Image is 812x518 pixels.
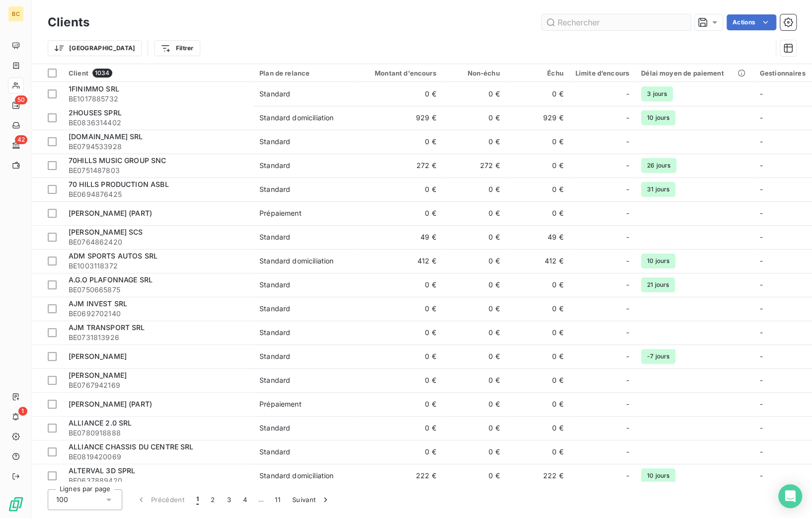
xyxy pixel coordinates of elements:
[259,89,290,99] div: Standard
[69,452,247,462] span: BE0819420069
[259,208,302,218] div: Prépaiement
[575,69,629,77] div: Limite d’encours
[269,489,286,510] button: 11
[641,158,676,173] span: 26 jours
[727,14,776,30] button: Actions
[259,232,290,242] div: Standard
[92,69,112,78] span: 1034
[759,471,762,480] span: -
[442,416,506,440] td: 0 €
[259,137,290,147] div: Standard
[506,225,569,249] td: 49 €
[442,201,506,225] td: 0 €
[69,333,247,343] span: BE0731813926
[759,257,762,265] span: -
[357,392,442,416] td: 0 €
[259,375,290,385] div: Standard
[442,368,506,392] td: 0 €
[69,400,152,408] span: [PERSON_NAME] (PART)
[130,489,190,510] button: Précédent
[506,249,569,273] td: 412 €
[778,484,802,508] div: Open Intercom Messenger
[286,489,336,510] button: Suivant
[69,309,247,319] span: BE0692702140
[512,69,564,77] div: Échu
[759,304,762,313] span: -
[759,352,762,360] span: -
[759,161,762,170] span: -
[506,201,569,225] td: 0 €
[357,321,442,345] td: 0 €
[442,464,506,488] td: 0 €
[259,113,333,123] div: Standard domiciliation
[506,154,569,177] td: 0 €
[69,285,247,295] span: BE0750665875
[69,209,152,217] span: [PERSON_NAME] (PART)
[69,252,158,260] span: ADM SPORTS AUTOS SRL
[506,130,569,154] td: 0 €
[357,225,442,249] td: 49 €
[759,233,762,241] span: -
[641,277,675,292] span: 21 jours
[69,237,247,247] span: BE0764862420
[69,261,247,271] span: BE1003118372
[442,321,506,345] td: 0 €
[442,249,506,273] td: 0 €
[357,106,442,130] td: 929 €
[357,177,442,201] td: 0 €
[69,166,247,175] span: BE0751487803
[15,135,27,144] span: 42
[759,137,762,146] span: -
[626,280,629,290] span: -
[759,447,762,456] span: -
[357,273,442,297] td: 0 €
[357,416,442,440] td: 0 €
[442,82,506,106] td: 0 €
[442,345,506,368] td: 0 €
[626,471,629,481] span: -
[626,256,629,266] span: -
[15,95,27,104] span: 50
[641,468,675,483] span: 10 jours
[506,82,569,106] td: 0 €
[759,280,762,289] span: -
[69,118,247,128] span: BE0836314402
[69,419,132,427] span: ALLIANCE 2.0 SRL
[259,328,290,338] div: Standard
[626,328,629,338] span: -
[253,492,269,508] span: …
[759,89,762,98] span: -
[442,177,506,201] td: 0 €
[259,304,290,314] div: Standard
[69,69,88,77] span: Client
[259,184,290,194] div: Standard
[506,297,569,321] td: 0 €
[357,345,442,368] td: 0 €
[357,464,442,488] td: 222 €
[442,130,506,154] td: 0 €
[626,304,629,314] span: -
[205,489,221,510] button: 2
[69,142,247,152] span: BE0794533928
[357,368,442,392] td: 0 €
[626,184,629,194] span: -
[641,86,673,101] span: 3 jours
[506,416,569,440] td: 0 €
[69,371,127,379] span: [PERSON_NAME]
[69,94,247,104] span: BE1017885732
[442,440,506,464] td: 0 €
[259,471,333,481] div: Standard domiciliation
[363,69,436,77] div: Montant d'encours
[259,280,290,290] div: Standard
[759,209,762,217] span: -
[259,447,290,457] div: Standard
[506,392,569,416] td: 0 €
[626,351,629,361] span: -
[69,132,143,141] span: [DOMAIN_NAME] SRL
[759,328,762,337] span: -
[626,447,629,457] span: -
[759,376,762,384] span: -
[69,380,247,390] span: BE0767942169
[759,113,762,122] span: -
[626,208,629,218] span: -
